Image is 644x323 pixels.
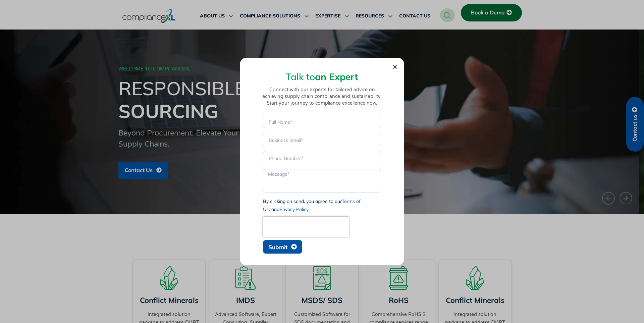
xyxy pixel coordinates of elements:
[263,151,381,164] input: Only numbers and phone characters (#, -, *, etc) are accepted.
[263,217,349,237] iframe: reCAPTCHA
[263,197,381,213] div: By clicking on send, you agree to our and
[279,206,309,212] a: Privacy Policy
[315,71,358,83] strong: an Expert
[260,72,384,82] h2: Talk to
[263,115,381,128] input: Full Name*
[268,244,287,250] span: Submit
[260,87,384,107] p: Connect with our experts for tailored advice on achieving supply chain compliance and sustainabil...
[392,64,397,69] a: Close
[263,240,302,254] button: Submit
[263,133,381,146] input: Business email*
